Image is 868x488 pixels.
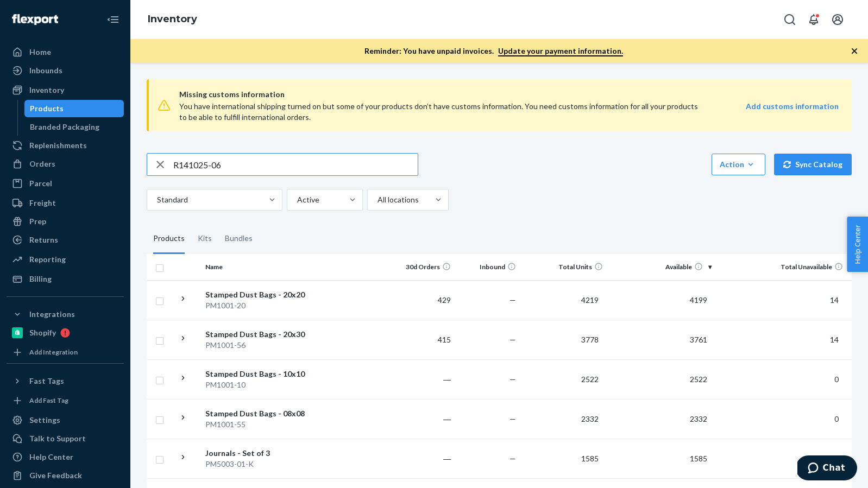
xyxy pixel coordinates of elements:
a: Add Fast Tag [7,394,124,407]
a: Products [24,100,124,117]
a: Shopify [7,324,124,341]
span: 0 [830,454,843,463]
span: 2332 [685,414,712,423]
td: ― [390,359,455,399]
div: Stamped Dust Bags - 08x08 [205,408,319,419]
div: Home [29,47,51,58]
div: Action [720,159,757,170]
input: All locations [376,194,378,205]
a: Freight [7,194,124,212]
span: 0 [830,375,843,384]
a: Reporting [7,251,124,268]
th: Available [607,254,716,280]
a: Replenishments [7,137,124,154]
span: Missing customs information [179,88,839,101]
div: Stamped Dust Bags - 20x30 [205,329,319,340]
span: 1585 [685,454,712,463]
input: Standard [156,194,157,205]
span: 3761 [685,335,712,344]
div: Returns [29,235,58,245]
span: 4199 [685,295,712,305]
button: Close Navigation [102,9,124,30]
div: Products [153,224,185,254]
th: Name [201,254,323,280]
th: Total Units [520,254,607,280]
a: Add customs information [746,101,839,123]
span: — [510,335,516,344]
button: Open account menu [827,9,848,30]
div: Give Feedback [29,470,82,481]
div: Kits [198,224,212,254]
button: Open notifications [803,9,825,30]
div: Settings [29,415,60,426]
div: Bundles [225,224,253,254]
div: PM5003-01-K [205,459,319,470]
div: Products [30,103,64,114]
div: Add Integration [29,347,78,357]
input: Search inventory by name or sku [173,154,418,175]
span: — [510,295,516,305]
td: 415 [390,320,455,359]
a: Orders [7,155,124,173]
a: Inventory [148,13,197,25]
span: 0 [830,414,843,423]
span: — [510,414,516,423]
span: 2332 [577,414,603,423]
div: Inbounds [29,65,62,76]
div: Inventory [29,85,64,96]
div: Prep [29,216,46,227]
button: Open Search Box [779,9,801,30]
div: Help Center [29,452,73,462]
a: Help Center [7,448,124,466]
div: Integrations [29,309,75,320]
div: Replenishments [29,140,87,151]
div: Billing [29,274,52,284]
button: Action [712,154,765,175]
a: Parcel [7,175,124,192]
td: 429 [390,280,455,320]
div: PM1001-55 [205,419,319,430]
div: Stamped Dust Bags - 20x20 [205,289,319,300]
span: 4219 [577,295,603,305]
td: ― [390,439,455,478]
span: 2522 [685,375,712,384]
a: Update your payment information. [498,46,623,56]
a: Home [7,43,124,61]
img: Flexport logo [12,14,58,25]
div: Talk to Support [29,433,86,444]
button: Sync Catalog [774,154,852,175]
div: Branded Packaging [30,122,99,132]
div: Stamped Dust Bags - 10x10 [205,369,319,379]
a: Settings [7,411,124,429]
th: Inbound [455,254,520,280]
td: ― [390,399,455,439]
a: Add Integration [7,346,124,359]
ol: breadcrumbs [139,4,206,35]
div: Reporting [29,254,66,265]
a: Branded Packaging [24,118,124,136]
th: Total Unavailable [716,254,852,280]
div: You have international shipping turned on but some of your products don’t have customs informatio... [179,101,707,123]
span: 14 [826,295,843,305]
div: Freight [29,198,56,208]
div: Shopify [29,327,56,338]
button: Fast Tags [7,372,124,390]
a: Prep [7,213,124,230]
div: Orders [29,159,55,169]
span: 2522 [577,375,603,384]
span: 14 [826,335,843,344]
div: PM1001-20 [205,300,319,311]
div: PM1001-56 [205,340,319,351]
span: — [510,454,516,463]
th: 30d Orders [390,254,455,280]
div: Add Fast Tag [29,396,68,405]
div: Journals - Set of 3 [205,448,319,459]
span: 1585 [577,454,603,463]
p: Reminder: You have unpaid invoices. [364,46,623,56]
input: Active [296,194,297,205]
span: 3778 [577,335,603,344]
button: Help Center [847,217,868,272]
button: Talk to Support [7,430,124,447]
